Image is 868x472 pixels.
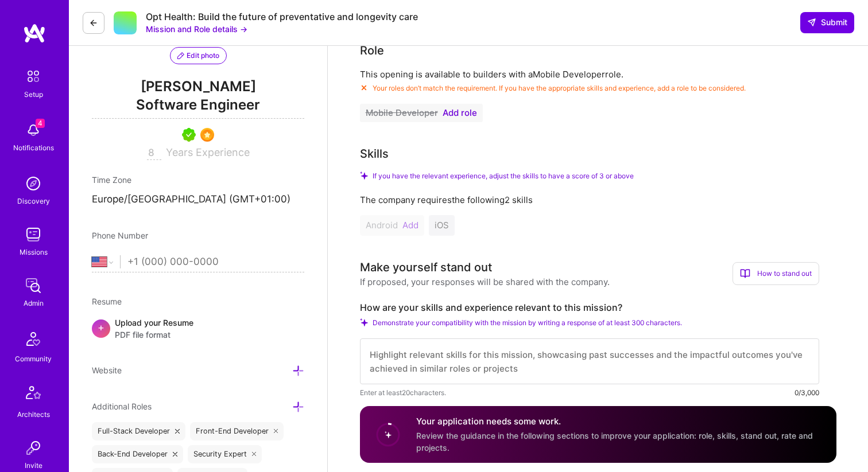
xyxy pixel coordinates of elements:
i: icon Close [252,452,257,457]
span: If you have the relevant experience, adjust the skills to have a score of 3 or above [373,171,634,180]
span: Enter at least 20 characters. [360,387,446,399]
div: Front-End Developer [190,422,284,440]
img: SelectionTeam [200,128,214,142]
div: Full-Stack Developer [92,422,185,440]
span: Demonstrate your compatibility with the mission by writing a response of at least 300 characters. [373,318,682,327]
div: Architects [17,408,50,420]
img: setup [21,64,45,88]
div: Missions [20,246,48,258]
span: Review the guidance in the following sections to improve your application: role, skills, stand ou... [416,431,813,453]
span: Edit photo [177,50,219,61]
div: Make yourself stand out [360,259,492,276]
span: Mobile Developer [366,108,438,118]
div: Back-End Developer [92,445,183,463]
i: icon LeftArrowDark [89,18,98,28]
div: Upload your Resume [115,317,193,341]
span: Your roles don’t match the requirement. If you have the appropriate skills and experience, add a ... [373,84,746,92]
input: +1 (000) 000-0000 [127,245,304,279]
i: Check [360,171,368,180]
span: Additional Roles [92,401,152,411]
input: XX [147,146,161,160]
span: [PERSON_NAME] [92,78,304,95]
img: discovery [22,172,45,195]
div: Notifications [13,142,54,154]
i: icon Close [274,429,278,434]
img: admin teamwork [22,274,45,297]
div: Skills [360,145,389,162]
button: Mobile DeveloperAdd role [360,104,483,122]
span: PDF file format [115,329,193,341]
div: The company requires the following 2 skills [360,194,819,206]
img: logo [23,23,46,44]
span: Software Engineer [92,95,304,119]
div: Invite [25,459,42,471]
div: Discovery [17,195,50,207]
i: icon PencilPurple [177,52,184,59]
label: How are your skills and experience relevant to this mission? [360,302,819,314]
i: icon BookOpen [740,268,750,279]
img: Community [20,325,47,353]
span: Resume [92,297,122,306]
div: How to stand out [733,262,819,285]
img: A.Teamer in Residence [182,128,196,142]
div: Opt Health: Build the future of preventative and longevity care [146,11,418,23]
div: Role [360,42,384,59]
button: Submit [800,12,854,33]
span: + [98,321,104,333]
span: Phone Number [92,231,148,240]
img: Architects [20,381,47,408]
i: icon Close [173,452,177,457]
div: If proposed, your responses will be shared with the company. [360,276,610,288]
div: Admin [24,297,44,309]
i: Check [360,318,368,326]
span: Add role [443,108,477,118]
img: teamwork [22,223,45,246]
span: Website [92,365,122,375]
i: icon SendLight [807,18,816,27]
h4: Your application needs some work. [416,415,823,427]
button: Edit photo [170,47,227,64]
div: Security Expert [188,445,262,463]
button: Mission and Role details → [146,23,247,35]
p: Europe/[GEOGRAPHIC_DATA] (GMT+01:00 ) [92,193,304,206]
div: Setup [24,88,43,100]
p: This opening is available to builders with a Mobile Developer role. [360,68,819,80]
span: Time Zone [92,175,131,185]
div: Community [15,353,52,365]
i: Check [360,84,368,92]
span: Submit [807,17,847,28]
div: 0/3,000 [795,387,819,399]
div: +Upload your ResumePDF file format [92,317,304,341]
img: Invite [22,436,45,459]
span: 4 [36,119,45,128]
img: bell [22,119,45,142]
span: Years Experience [166,146,250,158]
i: icon Close [175,429,180,434]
